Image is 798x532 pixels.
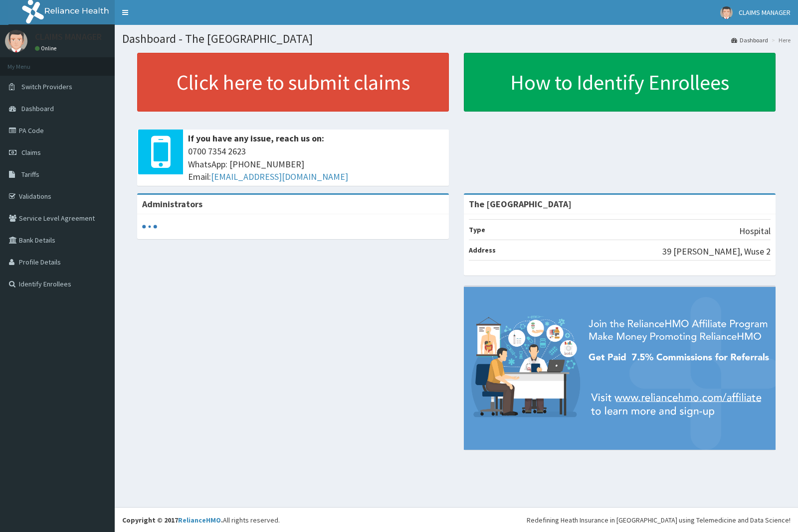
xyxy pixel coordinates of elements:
strong: The [GEOGRAPHIC_DATA] [469,198,572,210]
b: If you have any issue, reach us on: [188,133,324,144]
span: Dashboard [21,104,54,113]
p: Hospital [739,225,771,238]
a: Online [35,45,59,52]
h1: Dashboard - The [GEOGRAPHIC_DATA] [122,32,791,45]
div: Redefining Heath Insurance in [GEOGRAPHIC_DATA] using Telemedicine and Data Science! [527,515,791,525]
p: 39 [PERSON_NAME], Wuse 2 [662,245,771,258]
span: 0700 7354 2623 WhatsApp: [PHONE_NUMBER] Email: [188,145,444,183]
b: Address [469,246,496,255]
span: Claims [21,148,41,157]
p: CLAIMS MANAGER [35,32,102,41]
span: CLAIMS MANAGER [739,8,791,17]
b: Type [469,225,485,234]
a: [EMAIL_ADDRESS][DOMAIN_NAME] [211,171,348,182]
a: Dashboard [731,36,768,44]
a: Click here to submit claims [137,53,449,112]
b: Administrators [142,198,202,210]
svg: audio-loading [142,219,157,234]
a: RelianceHMO [178,516,221,525]
li: Here [769,36,791,44]
span: Switch Providers [21,82,72,91]
strong: Copyright © 2017 . [122,516,223,525]
img: User Image [720,6,733,19]
a: How to Identify Enrollees [464,53,776,112]
img: provider-team-banner.png [464,287,776,450]
img: User Image [5,30,27,52]
span: Tariffs [21,170,39,179]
